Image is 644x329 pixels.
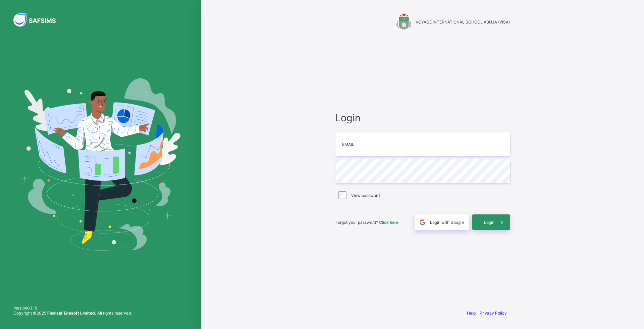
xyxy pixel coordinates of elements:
span: Forgot your password? [335,220,398,225]
a: Privacy Policy [480,311,507,316]
a: Click here [379,220,398,225]
span: Login [484,220,494,225]
img: google.396cfc9801f0270233282035f929180a.svg [419,218,426,226]
a: Help [467,311,476,316]
span: VOYAGE INTERNATIONAL SCHOOL ABUJA (VISA) [416,19,510,25]
img: SAFSIMS Logo [13,13,64,27]
strong: Flexisaf Edusoft Limited. [47,311,96,316]
span: Copyright © 2025 All rights reserved. [13,311,132,316]
span: Login [335,112,510,124]
img: Hero Image [21,78,180,250]
span: Login with Google [430,220,464,225]
label: View password [351,193,380,198]
span: Version 0.1.19 [13,305,132,311]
